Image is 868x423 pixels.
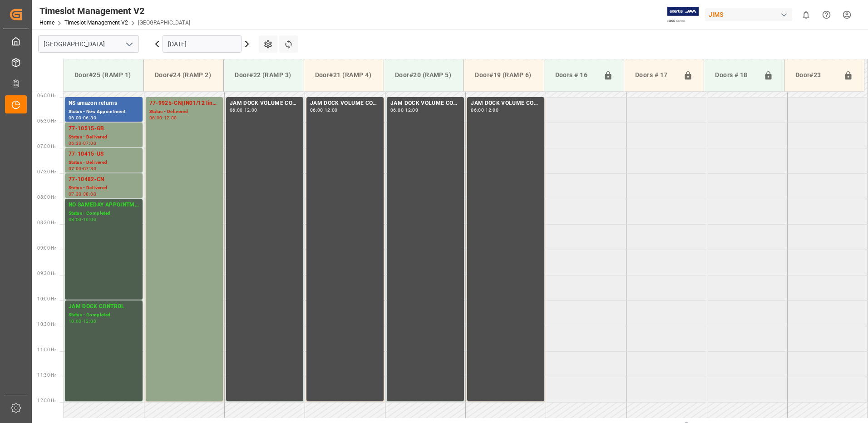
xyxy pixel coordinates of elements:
[82,141,83,145] div: -
[69,141,82,145] div: 06:30
[705,6,796,23] button: JIMS
[310,108,323,112] div: 06:00
[82,217,83,221] div: -
[151,67,216,84] div: Door#24 (RAMP 2)
[164,116,177,120] div: 12:00
[64,20,128,26] a: Timeslot Management V2
[667,7,699,23] img: Exertis%20JAM%20-%20Email%20Logo.jpg_1722504956.jpg
[82,319,83,323] div: -
[37,195,56,200] span: 08:00 Hr
[485,108,498,112] div: 12:00
[39,4,190,18] div: Timeslot Management V2
[310,99,380,108] div: JAM DOCK VOLUME CONTROL
[82,192,83,196] div: -
[705,8,792,21] div: JIMS
[37,347,56,352] span: 11:00 Hr
[38,35,139,53] input: Type to search/select
[325,108,338,112] div: 12:00
[69,319,82,323] div: 10:00
[69,210,139,217] div: Status - Completed
[37,373,56,378] span: 11:30 Hr
[69,167,82,171] div: 07:00
[69,133,139,141] div: Status - Delivered
[69,159,139,167] div: Status - Delivered
[39,20,54,26] a: Home
[83,319,96,323] div: 12:00
[82,167,83,171] div: -
[69,175,139,184] div: 77-10482-CN
[69,184,139,192] div: Status - Delivered
[405,108,418,112] div: 12:00
[69,124,139,133] div: 77-10515-GB
[69,150,139,159] div: 77-10415-US
[69,108,139,116] div: Status - New Appointment
[390,99,460,108] div: JAM DOCK VOLUME CONTROL
[816,5,837,25] button: Help Center
[69,302,139,311] div: JAM DOCK CONTROL
[231,67,296,84] div: Door#22 (RAMP 3)
[404,108,405,112] div: -
[323,108,325,112] div: -
[37,118,56,123] span: 06:30 Hr
[83,116,96,120] div: 06:30
[792,67,840,84] div: Door#23
[471,99,541,108] div: JAM DOCK VOLUME CONTROL
[71,67,136,84] div: Door#25 (RAMP 1)
[69,192,82,196] div: 07:30
[37,144,56,149] span: 07:00 Hr
[711,67,759,84] div: Doors # 18
[149,99,219,108] div: 77-9925-CN(IN01/12 lines)
[37,271,56,276] span: 09:30 Hr
[82,116,83,120] div: -
[230,99,300,108] div: JAM DOCK VOLUME CONTROL
[391,67,456,84] div: Door#20 (RAMP 5)
[37,93,56,98] span: 06:00 Hr
[243,108,244,112] div: -
[83,167,96,171] div: 07:30
[69,217,82,221] div: 08:00
[37,220,56,225] span: 08:30 Hr
[244,108,257,112] div: 12:00
[390,108,404,112] div: 06:00
[37,246,56,251] span: 09:00 Hr
[631,67,680,84] div: Doors # 17
[37,169,56,174] span: 07:30 Hr
[69,311,139,319] div: Status - Completed
[37,398,56,403] span: 12:00 Hr
[311,67,376,84] div: Door#21 (RAMP 4)
[83,192,96,196] div: 08:00
[163,35,242,53] input: DD.MM.YYYY
[122,37,136,51] button: open menu
[471,67,536,84] div: Door#19 (RAMP 6)
[484,108,485,112] div: -
[69,201,139,210] div: NO SAMEDAY APPOINTMENT
[230,108,243,112] div: 06:00
[37,296,56,301] span: 10:00 Hr
[149,108,219,116] div: Status - Delivered
[162,116,163,120] div: -
[69,99,139,108] div: NS amazon returns
[83,217,96,221] div: 10:00
[37,322,56,327] span: 10:30 Hr
[83,141,96,145] div: 07:00
[552,67,600,84] div: Doors # 16
[796,5,816,25] button: show 0 new notifications
[471,108,484,112] div: 06:00
[149,116,163,120] div: 06:00
[69,116,82,120] div: 06:00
